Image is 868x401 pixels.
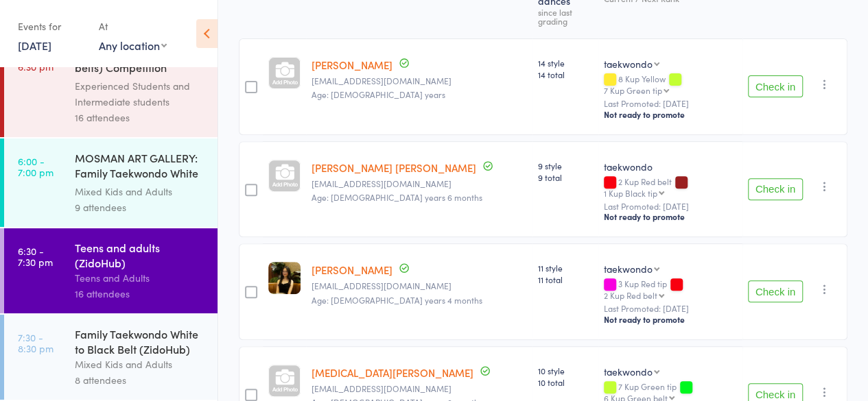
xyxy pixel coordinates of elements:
[312,160,476,175] a: [PERSON_NAME] [PERSON_NAME]
[75,199,206,215] div: 9 attendees
[4,138,218,227] a: 6:00 -7:00 pmMOSMAN ART GALLERY: Family Taekwondo White to [GEOGRAPHIC_DATA]...Mixed Kids and Adu...
[538,57,594,69] span: 14 style
[4,315,218,400] a: 7:30 -8:30 pmFamily Taekwondo White to Black Belt (ZidoHub)Mixed Kids and Adults8 attendees
[75,184,206,199] div: Mixed Kids and Adults
[748,178,803,200] button: Check in
[18,245,53,267] time: 6:30 - 7:30 pm
[604,211,736,222] div: Not ready to promote
[312,76,527,86] small: fitchwilliam590@gmail.com
[604,262,653,276] div: taekwondo
[538,274,594,285] span: 11 total
[538,171,594,183] span: 9 total
[604,57,653,71] div: taekwondo
[99,15,167,38] div: At
[75,240,206,270] div: Teens and adults (ZidoHub)
[604,279,736,300] div: 3 Kup Red tip
[604,304,736,313] small: Last Promoted: [DATE]
[538,160,594,171] span: 9 style
[538,376,594,388] span: 10 total
[604,314,736,325] div: Not ready to promote
[312,384,527,393] small: kflarkin@icloud.com
[18,156,54,178] time: 6:00 - 7:00 pm
[4,228,218,313] a: 6:30 -7:30 pmTeens and adults (ZidoHub)Teens and Adults16 attendees
[4,33,218,137] a: 5:30 -6:30 pmBlack Belt (and adult red belts) Competition Pooms...Experienced Students and Interm...
[312,58,392,72] a: [PERSON_NAME]
[268,262,301,294] img: image1746013685.png
[312,179,527,189] small: jena1212@naver.com
[538,8,594,25] div: since last grading
[18,50,54,72] time: 5:30 - 6:30 pm
[18,15,85,38] div: Events for
[75,326,206,356] div: Family Taekwondo White to Black Belt (ZidoHub)
[604,86,662,95] div: 7 Kup Green tip
[604,160,736,173] div: taekwondo
[538,69,594,80] span: 14 total
[75,356,206,372] div: Mixed Kids and Adults
[604,177,736,197] div: 2 Kup Red belt
[538,365,594,376] span: 10 style
[75,78,206,110] div: Experienced Students and Intermediate students
[312,294,482,306] span: Age: [DEMOGRAPHIC_DATA] years 4 months
[18,332,54,354] time: 7:30 - 8:30 pm
[604,109,736,120] div: Not ready to promote
[75,110,206,125] div: 16 attendees
[75,286,206,302] div: 16 attendees
[312,365,473,380] a: [MEDICAL_DATA][PERSON_NAME]
[312,88,445,100] span: Age: [DEMOGRAPHIC_DATA] years
[538,262,594,274] span: 11 style
[75,372,206,388] div: 8 attendees
[604,365,653,378] div: taekwondo
[99,38,167,53] div: Any location
[604,74,736,95] div: 8 Kup Yellow
[75,270,206,286] div: Teens and Adults
[312,191,482,203] span: Age: [DEMOGRAPHIC_DATA] years 6 months
[604,291,657,300] div: 2 Kup Red belt
[604,202,736,211] small: Last Promoted: [DATE]
[75,150,206,184] div: MOSMAN ART GALLERY: Family Taekwondo White to [GEOGRAPHIC_DATA]...
[748,280,803,302] button: Check in
[604,99,736,108] small: Last Promoted: [DATE]
[604,189,657,197] div: 1 Kup Black tip
[312,263,392,277] a: [PERSON_NAME]
[748,75,803,97] button: Check in
[312,281,527,291] small: chunsabae@yahoo.com
[18,38,51,53] a: [DATE]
